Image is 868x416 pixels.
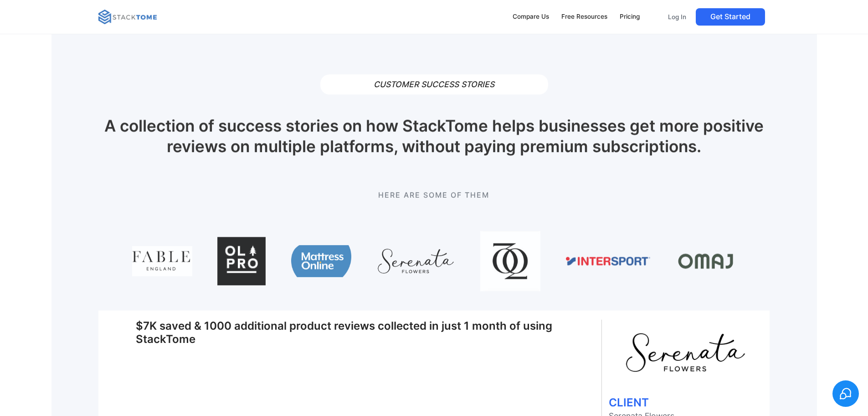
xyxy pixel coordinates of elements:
img: god save queens logo [480,231,541,292]
h1: CLIENT [609,397,763,408]
img: omaj logo [676,231,736,292]
h1: A collection of success stories on how StackTome helps businesses get more positive reviews on mu... [98,116,769,158]
h1: $7K saved & 1000 additional product reviews collected in just 1 month of using StackTome [136,320,564,346]
img: mattress online logo [291,231,352,292]
img: serenata flowers logo [377,231,455,292]
a: Free Resources [557,7,611,26]
img: fable england logo [132,231,193,292]
div: Free Resources [561,12,607,22]
p: Here are some of them [98,190,769,200]
div: Compare Us [513,12,549,22]
h1: CUSTOMER SUCCESS STORIES [320,74,548,95]
img: intersport logo [566,231,651,292]
a: Get Started [696,8,765,26]
img: serenata flowers logo [624,331,747,374]
a: Log In [662,8,692,26]
a: Pricing [615,7,644,26]
a: Compare Us [508,7,554,26]
p: Log In [668,13,686,21]
div: Pricing [620,12,640,22]
img: olpro logo [218,231,266,292]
